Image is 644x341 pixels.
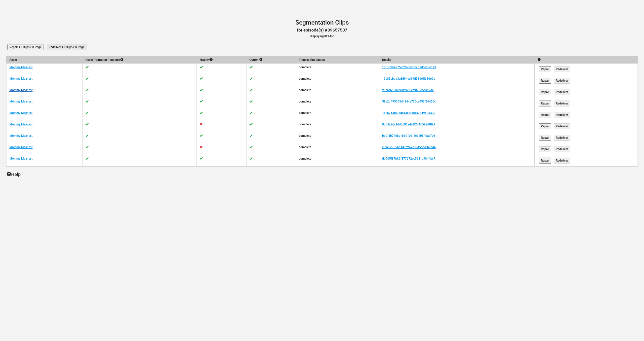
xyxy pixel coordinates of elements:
input: Repair [539,123,551,129]
h1: Segmentation Clips [6,19,638,26]
a: Mommy Meanest [9,88,33,92]
input: Repair [539,112,551,118]
input: Redeliver [554,146,570,152]
input: Repair [539,66,551,72]
p: Help [7,171,638,178]
a: 10557abe3757b240ed0bc87dce8beda3 [382,66,436,69]
input: Redeliver [554,66,570,72]
input: Repair All Clips On Page [7,44,43,50]
a: Mommy Meanest [9,123,33,126]
td: complete [296,132,379,143]
input: Repair [539,135,551,141]
td: complete [296,86,379,98]
a: Mommy Meanest [9,111,33,115]
a: Mommy Meanest [9,145,33,149]
td: complete [296,155,379,167]
input: Repair [539,78,551,84]
th: Transcoding Status [296,56,379,64]
td: complete [296,143,379,155]
td: complete [296,98,379,109]
input: Redeliver [554,78,570,84]
a: Mommy Meanest [9,66,33,69]
input: Repair [539,158,551,164]
a: 21caa6850eea1f2466efe87985ca62de [382,88,434,92]
th: Asset Pointer(s) Rendered [82,56,197,64]
a: bb0f5b7408e1869106f1e910540ae7e6 [382,134,435,137]
a: Mommy Meanest [9,77,33,80]
a: Mommy Meanest [9,134,33,137]
a: c89e9c9556d1d7c247e39456dd343f4a [382,145,436,149]
td: complete [296,64,379,75]
header: Displaying Job [6,19,638,38]
th: Healthy [197,56,246,64]
b: all 9 [324,34,329,38]
a: db905f87b82f877672ec5681c9844bc7 [382,157,435,160]
td: complete [296,121,379,132]
input: Redeliver [554,135,570,141]
input: Repair [539,101,551,106]
th: Details [379,56,535,64]
input: Repair [539,146,551,152]
input: Redeliver [554,123,570,129]
td: complete [296,109,379,121]
td: complete [296,75,379,86]
th: Current [246,56,296,64]
a: 7ba67130f04dc136fbdc1a7d49b86303 [382,111,435,115]
a: Mommy Meanest [9,100,33,103]
a: 58a2d495043d4344e735ce956f36456c [382,100,436,103]
input: Redeliver [554,112,570,118]
h3: for episode(s) #89657507 [6,28,638,33]
input: Redeliver [554,101,570,106]
input: Redeliver [554,89,570,95]
a: 9459c96c1dd4d81ada8f271b599df091 [382,123,435,126]
input: Redeliver [554,158,570,164]
input: Redeliver All Clips On Page [47,44,86,50]
input: Repair [539,89,551,95]
th: Asset [6,56,82,64]
a: Mommy Meanest [9,157,33,160]
a: 19e85cbbd3a8d94ed19d33d6ff63d60e [382,77,435,80]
